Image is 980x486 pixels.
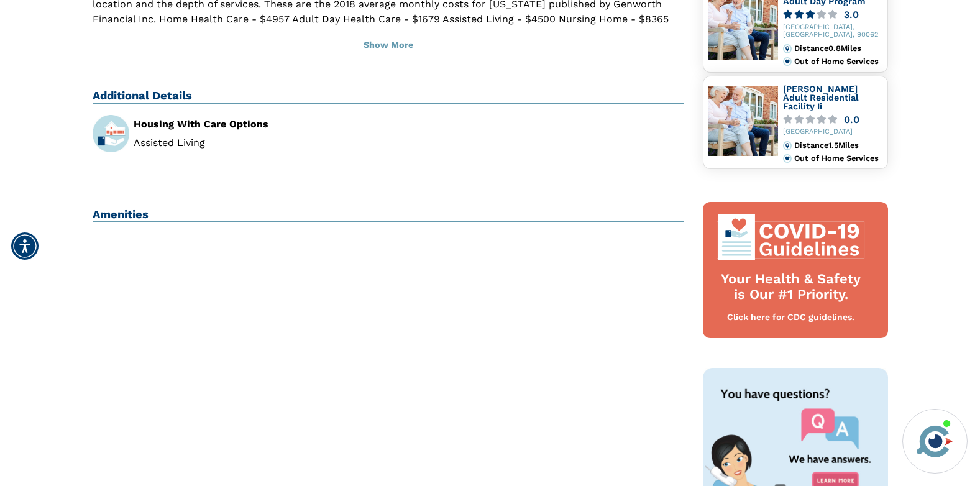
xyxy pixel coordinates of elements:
a: 3.0 [783,10,882,19]
button: Show More [93,32,685,59]
img: primary.svg [783,57,792,66]
div: Out of Home Services [794,154,882,163]
div: Distance 0.8 Miles [794,44,882,53]
img: distance.svg [783,44,792,53]
h2: Additional Details [93,89,685,104]
div: 0.0 [844,115,859,124]
h2: Amenities [93,208,685,222]
div: 3.0 [844,10,859,19]
img: covid-top-default.svg [715,214,867,260]
a: 0.0 [783,115,882,124]
div: Housing With Care Options [134,119,379,129]
a: [PERSON_NAME] Adult Residential Facility Ii [783,84,859,111]
div: [GEOGRAPHIC_DATA], [GEOGRAPHIC_DATA], 90062 [783,24,882,40]
div: Distance 1.5 Miles [794,141,882,150]
li: Assisted Living [134,138,379,148]
div: Accessibility Menu [11,232,39,260]
div: Your Health & Safety is Our #1 Priority. [715,272,867,303]
img: avatar [914,420,956,462]
img: distance.svg [783,141,792,150]
div: Out of Home Services [794,57,882,66]
img: primary.svg [783,154,792,163]
div: Click here for CDC guidelines. [715,311,867,324]
div: [GEOGRAPHIC_DATA] [783,128,882,136]
iframe: iframe [734,232,968,401]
